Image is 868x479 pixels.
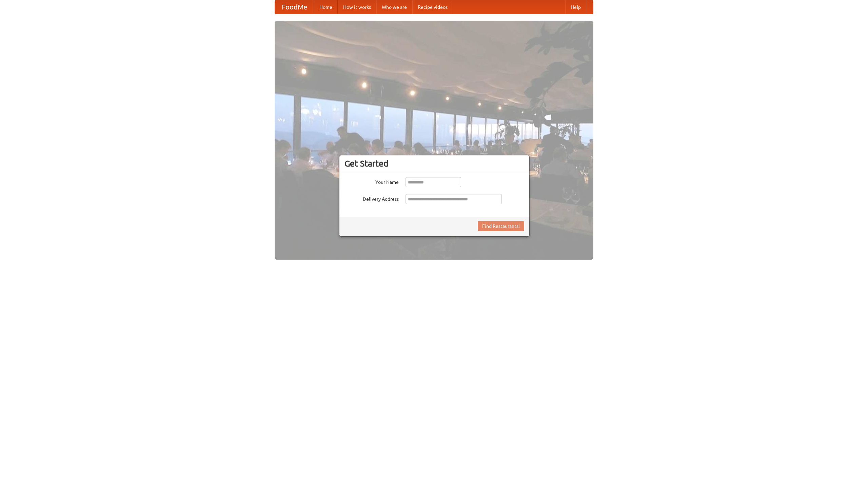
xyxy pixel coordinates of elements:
a: Who we are [376,0,412,14]
label: Delivery Address [344,194,399,202]
a: Help [565,0,586,14]
a: Home [314,0,338,14]
a: How it works [338,0,376,14]
a: Recipe videos [412,0,453,14]
h3: Get Started [344,158,524,169]
button: Find Restaurants! [478,221,524,231]
a: FoodMe [275,0,314,14]
label: Your Name [344,177,399,186]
